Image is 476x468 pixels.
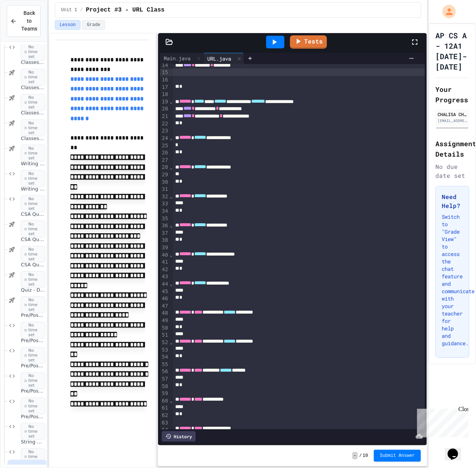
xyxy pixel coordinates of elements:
[21,296,45,314] span: No time set
[21,448,45,465] span: No time set
[435,162,469,180] div: No due date set
[21,372,45,390] span: No time set
[21,287,45,294] span: Quiz - Documentation, Preconditions and Postconditions
[21,414,45,420] span: Pre/PostConditions #5
[21,322,45,339] span: No time set
[21,347,45,364] span: No time set
[21,195,45,212] span: No time set
[21,44,45,61] span: No time set
[21,145,45,162] span: No time set
[438,118,467,124] div: [EMAIL_ADDRESS][DOMAIN_NAME]
[21,221,45,238] span: No time set
[21,161,45,167] span: Writing Classes #1 - Duck
[21,110,45,116] span: Classes Quiz #3 - Calling Instance Methods - Topic 1.14
[21,237,45,243] span: CSA Quiz #2: Accessor Methods
[438,111,467,118] div: CHALISA CHAWALPIPATPON
[21,85,45,91] span: Classes Quiz #2 - Objects and Instantiation
[21,398,45,415] span: No time set
[21,9,37,33] span: Back to Teams
[21,423,45,440] span: No time set
[21,94,45,111] span: No time set
[442,213,463,347] p: Switch to "Grade View" to access the chat feature and communicate with your teacher for help and ...
[21,119,45,137] span: No time set
[21,69,45,86] span: No time set
[55,20,81,30] button: Lesson
[435,30,469,72] h1: AP CS A - 12A1 [DATE]-[DATE]
[435,84,469,105] h2: Your Progress
[21,262,45,268] span: CSA Quiz #3: Mutator Methods
[61,7,77,13] span: Unit 1
[414,406,469,437] iframe: chat widget
[80,7,83,13] span: /
[21,388,45,395] span: Pre/PostConditions #4
[21,363,45,369] span: Pre/PostConditions #3
[435,138,469,159] h2: Assignment Details
[21,312,45,319] span: Pre/PostConditions #1
[442,192,463,210] h3: Need Help?
[21,170,45,187] span: No time set
[21,211,45,218] span: CSA Quiz #1: Attributes
[86,6,164,15] span: Project #3 - URL Class
[3,3,51,47] div: Chat with us now!Close
[21,439,45,445] span: String Class Review #1
[7,5,41,37] button: Back to Teams
[21,338,45,344] span: Pre/PostConditions #2
[21,271,45,288] span: No time set
[21,186,45,192] span: Writing Classes #2 - Cat
[21,60,45,66] span: Classes Quiz #1 - Objects and Instantiation
[21,246,45,263] span: No time set
[21,135,45,142] span: Classes Quiz #4 - Accessors and Mutators
[82,20,105,30] button: Grade
[445,438,469,461] iframe: chat widget
[435,3,458,20] div: My Account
